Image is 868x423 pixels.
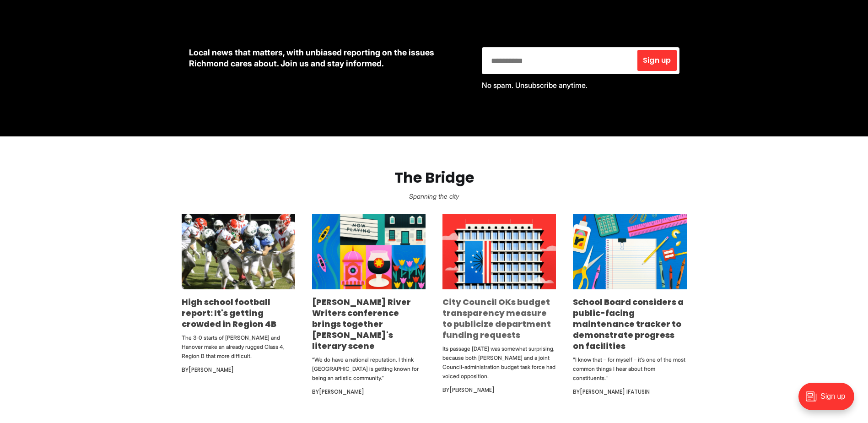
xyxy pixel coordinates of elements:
[573,214,686,289] img: School Board considers a public-facing maintenance tracker to demonstrate progress on facilities
[442,214,556,289] img: City Council OKs budget transparency measure to publicize department funding requests
[182,333,295,361] p: The 3-0 starts of [PERSON_NAME] and Hanover make an already rugged Class 4, Region B that more di...
[791,378,868,423] iframe: portal-trigger
[449,386,495,394] a: [PERSON_NAME]
[15,169,853,186] h2: The Bridge
[442,385,556,396] div: By
[643,57,671,64] span: Sign up
[482,81,588,90] span: No spam. Unsubscribe anytime.
[182,296,276,330] a: High school football report: It's getting crowded in Region 4B
[319,388,364,396] a: [PERSON_NAME]
[182,214,295,289] img: High school football report: It's getting crowded in Region 4B
[573,296,684,352] a: School Board considers a public-facing maintenance tracker to demonstrate progress on facilities
[312,296,411,352] a: [PERSON_NAME] River Writers conference brings together [PERSON_NAME]'s literary scene
[189,366,234,374] a: [PERSON_NAME]
[580,388,650,396] a: [PERSON_NAME] Ifatusin
[573,355,686,383] p: "I know that – for myself – it’s one of the most common things I hear about from constituents."
[573,386,686,397] div: By
[312,355,426,383] p: “We do have a national reputation. I think [GEOGRAPHIC_DATA] is getting known for being an artist...
[442,296,551,341] a: City Council OKs budget transparency measure to publicize department funding requests
[442,344,556,381] p: Its passage [DATE] was somewhat surprising, because both [PERSON_NAME] and a joint Council-admini...
[15,190,853,203] p: Spanning the city
[182,364,295,375] div: By
[312,214,426,289] img: James River Writers conference brings together Richmond's literary scene
[637,50,676,71] button: Sign up
[312,386,426,397] div: By
[189,47,467,69] p: Local news that matters, with unbiased reporting on the issues Richmond cares about. Join us and ...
